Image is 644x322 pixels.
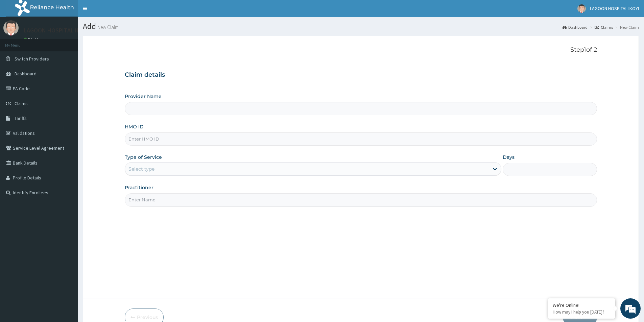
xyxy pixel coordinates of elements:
[24,37,40,42] a: Online
[125,193,597,206] input: Enter Name
[553,302,610,308] div: We're Online!
[96,25,119,30] small: New Claim
[614,24,639,30] li: New Claim
[125,184,153,191] label: Practitioner
[15,115,27,121] span: Tariffs
[553,309,610,315] p: How may I help you today?
[3,20,19,35] img: User Image
[577,4,586,13] img: User Image
[590,5,639,11] span: LAGOON HOSPITAL IKOYI
[125,154,162,160] label: Type of Service
[503,154,515,160] label: Days
[595,24,613,30] a: Claims
[563,24,588,30] a: Dashboard
[125,123,144,130] label: HMO ID
[15,56,49,62] span: Switch Providers
[125,71,597,79] h3: Claim details
[15,100,28,106] span: Claims
[125,46,597,54] p: Step 1 of 2
[128,166,154,172] div: Select type
[15,71,37,77] span: Dashboard
[83,22,639,31] h1: Add
[24,27,89,33] p: LAGOON HOSPITAL IKOYI
[125,93,162,100] label: Provider Name
[125,132,597,146] input: Enter HMO ID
